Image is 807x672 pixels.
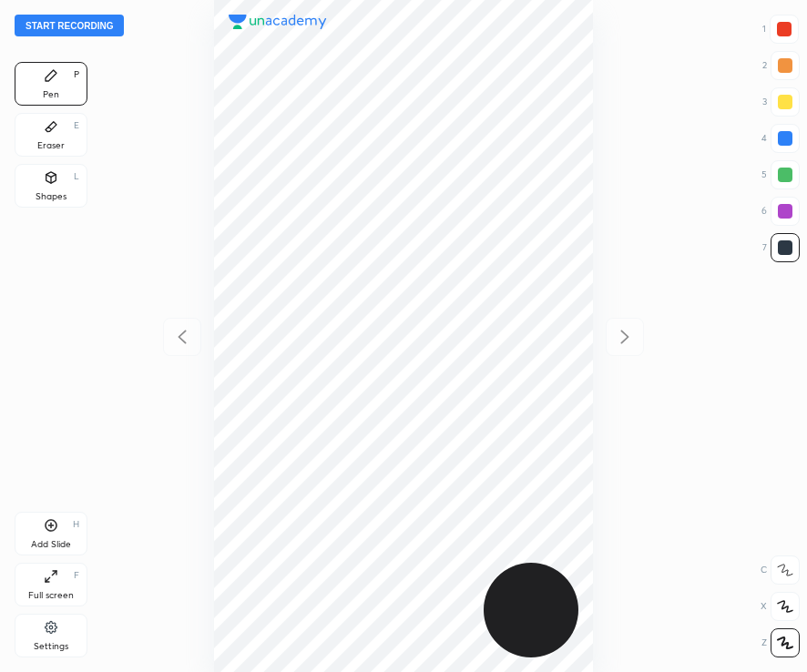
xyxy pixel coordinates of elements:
div: C [761,555,800,585]
div: 1 [762,15,799,44]
div: H [73,520,79,529]
div: 4 [761,124,800,153]
div: P [74,70,79,79]
div: 3 [762,87,800,117]
div: 6 [761,197,800,226]
div: Z [761,628,800,657]
div: Eraser [37,141,65,150]
div: Add Slide [31,540,71,549]
div: Full screen [28,591,74,600]
div: 2 [762,51,800,80]
img: logo.38c385cc.svg [229,15,327,29]
div: 5 [761,160,800,189]
div: Shapes [36,192,66,201]
div: X [761,592,800,621]
div: E [74,121,79,130]
div: 7 [762,233,800,262]
div: Settings [34,642,68,651]
div: F [74,571,79,580]
div: L [74,172,79,181]
button: Start recording [15,15,124,36]
div: Pen [43,90,59,99]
